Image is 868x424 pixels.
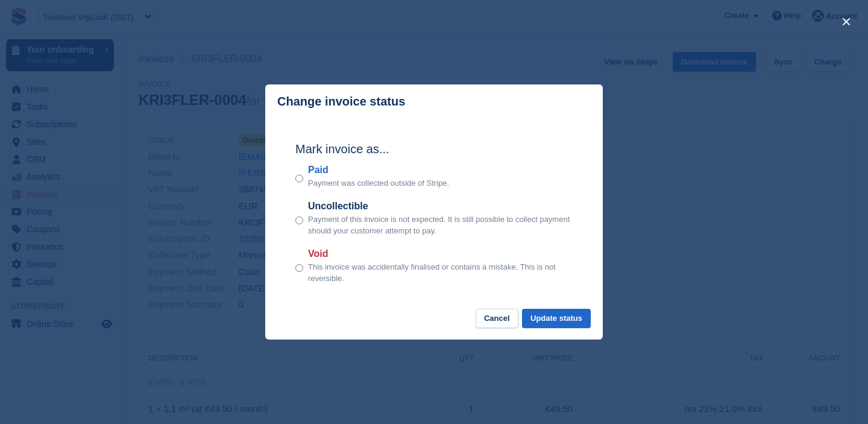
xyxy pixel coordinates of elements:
[476,309,518,329] button: Cancel
[308,214,573,237] p: Payment of this invoice is not expected. It is still possible to collect payment should your cust...
[295,140,573,158] h2: Mark invoice as...
[308,177,449,189] p: Payment was collected outside of Stripe.
[308,163,449,177] label: Paid
[277,95,405,109] p: Change invoice status
[522,309,591,329] button: Update status
[837,12,856,31] button: close
[308,261,573,285] p: This invoice was accidentally finalised or contains a mistake. This is not reversible.
[308,247,573,261] label: Void
[308,199,573,214] label: Uncollectible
